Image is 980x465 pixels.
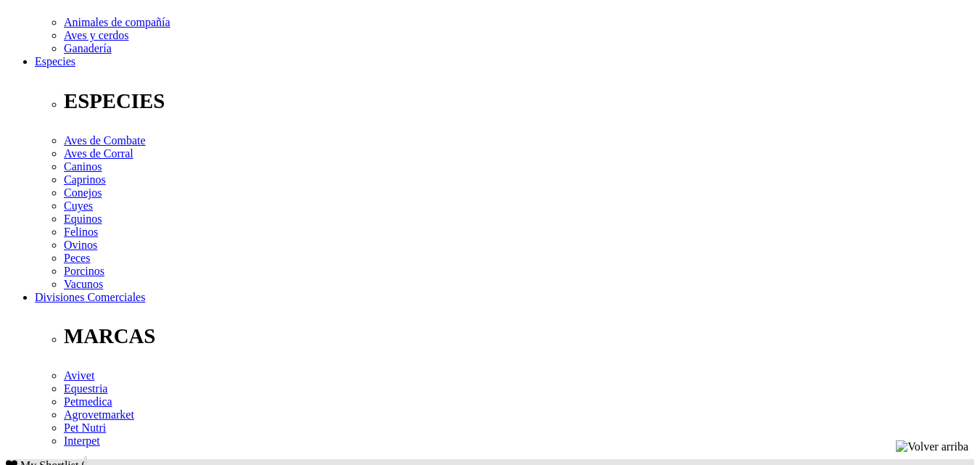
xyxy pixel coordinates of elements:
[896,440,968,453] img: Volver arriba
[64,252,90,264] a: Peces
[64,324,974,348] p: MARCAS
[64,226,98,238] a: Felinos
[64,147,133,160] a: Aves de Corral
[64,395,112,408] a: Petmedica
[64,213,102,225] a: Equinos
[64,369,94,382] a: Avivet
[64,89,974,113] p: ESPECIES
[64,160,102,173] a: Caninos
[64,173,106,186] a: Caprinos
[64,265,104,277] a: Porcinos
[64,186,102,199] a: Conejos
[35,291,145,303] a: Divisiones Comerciales
[64,239,97,251] a: Ovinos
[64,16,170,28] a: Animales de compañía
[35,55,75,67] a: Especies
[64,421,106,434] a: Pet Nutri
[64,134,146,147] a: Aves de Combate
[64,408,134,421] a: Agrovetmarket
[64,435,100,447] a: Interpet
[64,42,112,54] a: Ganadería
[64,29,128,41] a: Aves y cerdos
[64,199,93,212] a: Cuyes
[64,382,107,395] a: Equestria
[64,278,103,290] a: Vacunos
